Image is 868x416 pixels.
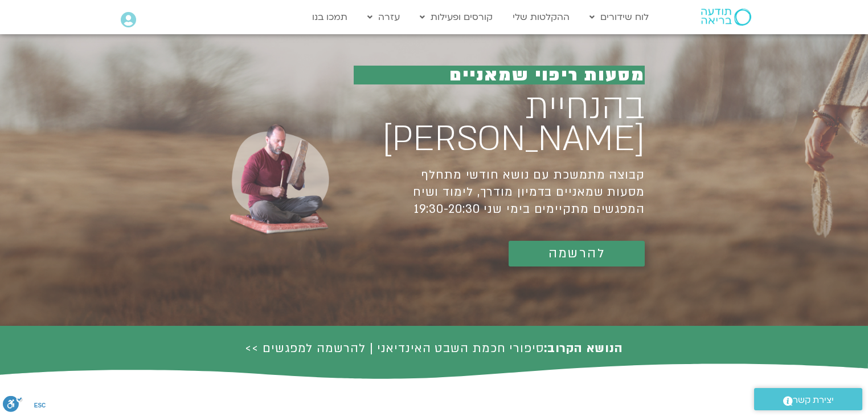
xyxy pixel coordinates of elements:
[245,340,623,357] a: הנושא הקרוב:סיפורי חכמת השבט האינדיאני | להרשמה למפגשים >>
[793,393,834,408] span: יצירת קשר
[306,6,353,28] a: תמכו בנו
[548,247,605,261] span: להרשמה
[701,9,751,26] img: תודעה בריאה
[584,6,654,28] a: לוח שידורים
[354,167,645,218] h1: קבוצה מתמשכת עם נושא חודשי מתחלף מסעות שמאניים בדמיון מודרך, לימוד ושיח המפגשים מתקיימים בימי שני...
[354,66,645,84] h1: מסעות ריפוי שמאניים
[354,91,645,155] h1: בהנחיית [PERSON_NAME]
[507,6,575,28] a: ההקלטות שלי
[414,6,498,28] a: קורסים ופעילות
[544,340,623,357] b: הנושא הקרוב:
[362,6,406,28] a: עזרה
[754,388,862,410] a: יצירת קשר
[509,241,645,266] a: להרשמה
